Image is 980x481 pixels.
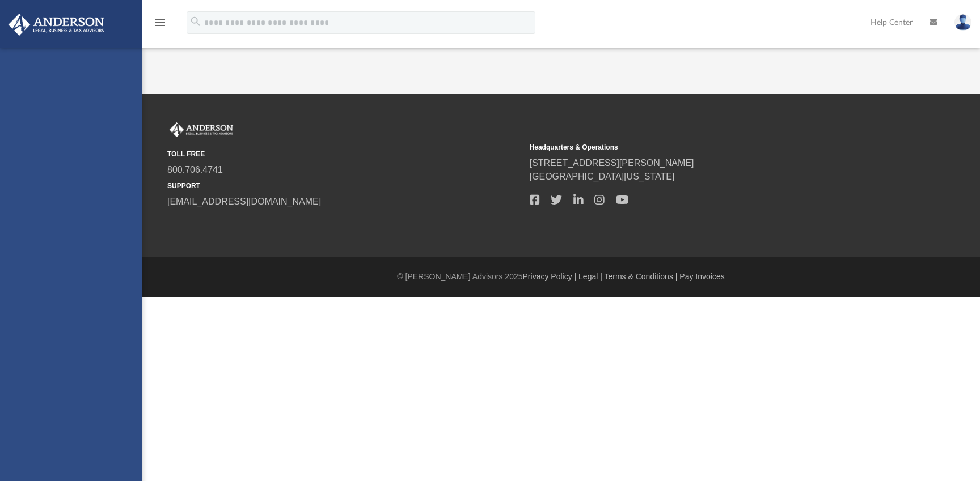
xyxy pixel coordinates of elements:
[167,181,522,191] small: SUPPORT
[530,158,694,168] a: [STREET_ADDRESS][PERSON_NAME]
[605,272,678,281] a: Terms & Conditions |
[167,149,522,159] small: TOLL FREE
[167,197,321,206] a: [EMAIL_ADDRESS][DOMAIN_NAME]
[189,15,202,28] i: search
[167,165,223,174] a: 800.706.4741
[578,272,602,281] a: Legal |
[530,142,884,152] small: Headquarters & Operations
[142,271,980,283] div: © [PERSON_NAME] Advisors 2025
[5,14,108,36] img: Anderson Advisors Platinum Portal
[153,16,167,29] i: menu
[523,272,577,281] a: Privacy Policy |
[954,14,971,31] img: User Pic
[530,172,675,181] a: [GEOGRAPHIC_DATA][US_STATE]
[153,22,167,29] a: menu
[167,122,235,137] img: Anderson Advisors Platinum Portal
[679,272,724,281] a: Pay Invoices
